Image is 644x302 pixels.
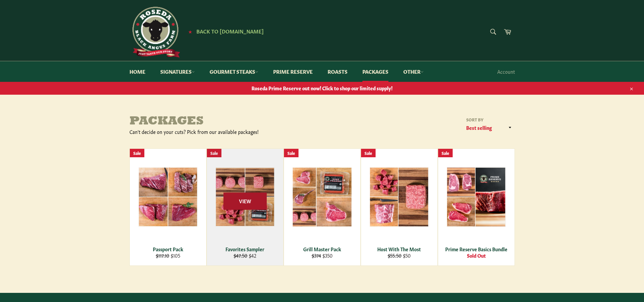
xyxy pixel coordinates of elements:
[365,246,433,252] div: Host With The Most
[447,167,506,227] img: Prime Reserve Basics Bundle
[442,252,510,259] div: Sold Out
[266,61,319,82] a: Prime Reserve
[284,148,361,266] a: Grill Master Pack Grill Master Pack $374 $350
[129,129,322,135] div: Can't decide on your cuts? Pick from our available packages!
[361,149,376,157] div: Sale
[312,252,321,259] s: $374
[188,29,192,34] span: ★
[223,192,267,210] span: View
[288,246,356,252] div: Grill Master Pack
[438,149,453,157] div: Sale
[129,115,322,129] h1: Packages
[134,246,202,252] div: Passport Pack
[292,167,352,227] img: Grill Master Pack
[185,29,264,34] a: ★ Back to [DOMAIN_NAME]
[196,27,264,34] span: Back to [DOMAIN_NAME]
[494,62,518,82] a: Account
[130,149,144,157] div: Sale
[156,252,169,259] s: $117.10
[207,148,284,266] a: Favorites Sampler Favorites Sampler $47.50 $42 View
[397,61,430,82] a: Other
[356,61,395,82] a: Packages
[203,61,265,82] a: Gourmet Steaks
[464,117,515,122] label: Sort by
[369,167,429,227] img: Host With The Most
[442,246,510,252] div: Prime Reserve Basics Bundle
[321,61,354,82] a: Roasts
[365,252,433,259] div: $50
[129,148,207,266] a: Passport Pack Passport Pack $117.10 $105
[129,7,180,57] img: Roseda Beef
[361,148,438,266] a: Host With The Most Host With The Most $55.50 $50
[388,252,402,259] s: $55.50
[138,167,198,227] img: Passport Pack
[153,61,201,82] a: Signatures
[134,252,202,259] div: $105
[211,246,279,252] div: Favorites Sampler
[288,252,356,259] div: $350
[123,61,152,82] a: Home
[284,149,299,157] div: Sale
[438,148,515,266] a: Prime Reserve Basics Bundle Prime Reserve Basics Bundle Sold Out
